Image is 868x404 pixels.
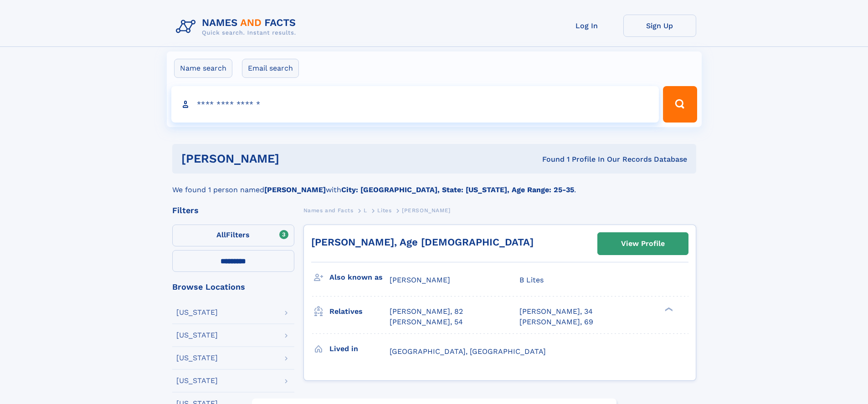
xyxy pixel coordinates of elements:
[264,185,326,194] b: [PERSON_NAME]
[176,309,218,316] div: [US_STATE]
[172,15,303,39] img: Logo Names and Facts
[329,304,390,319] h3: Relatives
[311,236,534,248] a: [PERSON_NAME], Age [DEMOGRAPHIC_DATA]
[176,332,218,339] div: [US_STATE]
[172,174,696,195] div: We found 1 person named with .
[598,233,688,255] a: View Profile
[402,207,451,214] span: [PERSON_NAME]
[176,354,218,362] div: [US_STATE]
[303,205,354,216] a: Names and Facts
[663,307,673,312] div: ❯
[172,225,294,246] label: Filters
[519,276,544,284] span: B Lites
[216,230,226,239] span: All
[174,59,232,78] label: Name search
[172,283,294,291] div: Browse Locations
[519,307,593,317] a: [PERSON_NAME], 34
[550,15,623,37] a: Log In
[377,207,391,214] span: Lites
[171,86,659,123] input: search input
[390,347,546,356] span: [GEOGRAPHIC_DATA], [GEOGRAPHIC_DATA]
[377,205,391,216] a: Lites
[364,207,367,214] span: L
[663,86,697,123] button: Search Button
[390,276,450,284] span: [PERSON_NAME]
[621,233,665,254] div: View Profile
[329,341,390,357] h3: Lived in
[519,317,593,327] a: [PERSON_NAME], 69
[242,59,299,78] label: Email search
[172,206,294,215] div: Filters
[390,307,463,317] a: [PERSON_NAME], 82
[364,205,367,216] a: L
[176,377,218,384] div: [US_STATE]
[181,153,411,164] h1: [PERSON_NAME]
[411,154,687,164] div: Found 1 Profile In Our Records Database
[329,270,390,285] h3: Also known as
[390,317,463,327] a: [PERSON_NAME], 54
[623,15,696,37] a: Sign Up
[341,185,574,194] b: City: [GEOGRAPHIC_DATA], State: [US_STATE], Age Range: 25-35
